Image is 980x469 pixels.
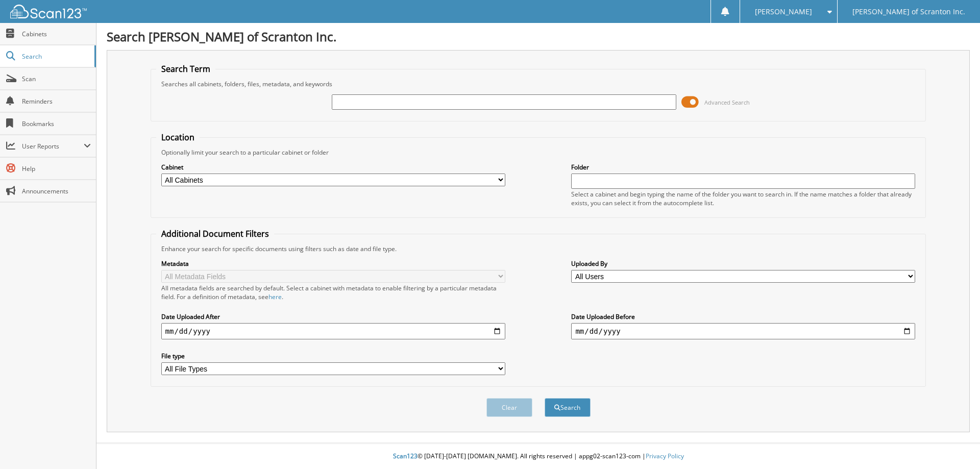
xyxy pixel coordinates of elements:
[571,259,915,268] label: Uploaded By
[22,97,91,106] span: Reminders
[22,30,91,38] span: Cabinets
[156,63,215,75] legend: Search Term
[852,9,965,15] span: [PERSON_NAME] of Scranton Inc.
[161,284,505,301] div: All metadata fields are searched by default. Select a cabinet with metadata to enable filtering b...
[161,323,505,339] input: start
[161,259,505,268] label: Metadata
[22,164,91,173] span: Help
[22,75,91,83] span: Scan
[545,398,591,417] button: Search
[704,98,750,106] span: Advanced Search
[156,244,921,253] div: Enhance your search for specific documents using filters such as date and file type.
[571,190,915,207] div: Select a cabinet and begin typing the name of the folder you want to search in. If the name match...
[646,452,684,460] a: Privacy Policy
[486,398,532,417] button: Clear
[156,148,921,157] div: Optionally limit your search to a particular cabinet or folder
[161,163,505,171] label: Cabinet
[161,312,505,321] label: Date Uploaded After
[22,142,84,151] span: User Reports
[571,312,915,321] label: Date Uploaded Before
[107,28,970,45] h1: Search [PERSON_NAME] of Scranton Inc.
[268,292,282,301] a: here
[755,9,812,15] span: [PERSON_NAME]
[571,163,915,171] label: Folder
[156,228,274,239] legend: Additional Document Filters
[22,52,89,61] span: Search
[156,80,921,88] div: Searches all cabinets, folders, files, metadata, and keywords
[96,444,980,469] div: © [DATE]-[DATE] [DOMAIN_NAME]. All rights reserved | appg02-scan123-com |
[10,5,87,18] img: scan123-logo-white.svg
[161,352,505,360] label: File type
[393,452,418,460] span: Scan123
[22,119,91,128] span: Bookmarks
[156,132,200,143] legend: Location
[571,323,915,339] input: end
[22,187,91,195] span: Announcements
